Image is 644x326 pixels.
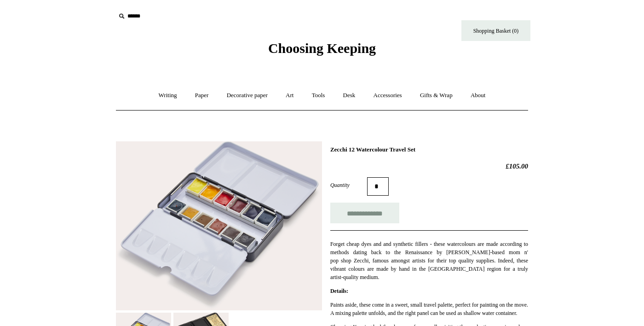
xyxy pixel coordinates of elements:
a: Shopping Basket (0) [461,20,530,41]
strong: Details: [330,288,348,294]
a: Art [277,83,302,108]
a: About [462,83,494,108]
a: Decorative paper [218,83,276,108]
a: Desk [335,83,364,108]
a: Tools [304,83,333,108]
p: Forget cheap dyes and and synthetic fillers - these watercolours are made according to methods da... [330,240,528,281]
h2: £105.00 [330,162,528,170]
p: Paints aside, these come in a sweet, small travel palette, perfect for painting on the move. A mi... [330,301,528,317]
a: Writing [150,83,185,108]
h1: Zecchi 12 Watercolour Travel Set [330,146,528,153]
a: Choosing Keeping [268,48,376,54]
img: Zecchi 12 Watercolour Travel Set [116,141,322,311]
span: Choosing Keeping [268,41,376,56]
a: Gifts & Wrap [412,83,461,108]
label: Quantity [330,181,367,189]
a: Paper [187,83,217,108]
a: Accessories [365,83,410,108]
